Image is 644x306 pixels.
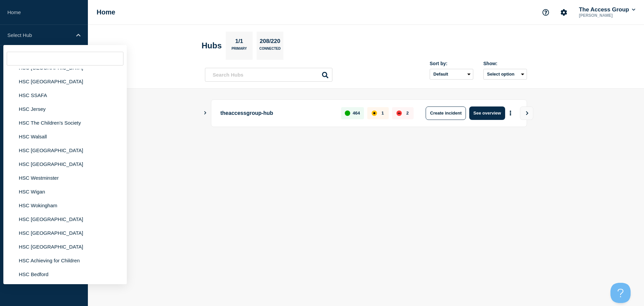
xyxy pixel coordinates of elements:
li: HSC The Children's Society [3,116,127,130]
li: HSC Westminster [3,171,127,185]
input: Search Hubs [205,68,332,82]
li: HSC [GEOGRAPHIC_DATA] [3,240,127,254]
p: Connected [259,47,280,54]
li: HSC Bedford [3,267,127,281]
button: See overview [469,106,505,120]
button: Show Connected Hubs [204,111,207,116]
select: Sort by [430,69,473,80]
li: HSC Jersey [3,102,127,116]
h1: Home [97,8,115,16]
button: The Access Group [578,6,637,13]
div: up [345,111,350,116]
li: HSC Achieving for Children [3,254,127,267]
li: HSC [GEOGRAPHIC_DATA] [3,143,127,157]
li: HSC [GEOGRAPHIC_DATA] [3,226,127,240]
li: HSC Walsall [3,130,127,143]
button: Support [539,5,553,19]
li: HSC [GEOGRAPHIC_DATA] [3,212,127,226]
p: Select Hub [7,32,72,38]
p: 2 [406,111,409,116]
p: 1/1 [233,38,246,47]
li: HSC Wigan [3,185,127,199]
div: down [396,111,402,116]
p: 464 [353,111,360,116]
button: Create incident [426,106,466,120]
div: Show: [483,61,527,66]
li: HSC Wokingham [3,199,127,212]
iframe: Help Scout Beacon - Open [610,283,631,303]
p: 1 [381,111,384,116]
p: Primary [231,47,247,54]
li: HSC [GEOGRAPHIC_DATA] [3,157,127,171]
p: 208/220 [257,38,283,47]
div: Sort by: [430,61,473,66]
button: Account settings [557,5,571,19]
button: Select option [483,69,527,80]
p: [PERSON_NAME] [578,13,637,18]
div: affected [372,111,377,116]
p: theaccessgroup-hub [220,106,333,120]
li: HSC [GEOGRAPHIC_DATA] [3,75,127,88]
h2: Hubs [202,41,222,50]
li: HSC SSAFA [3,88,127,102]
button: View [520,106,533,120]
button: More actions [506,107,515,119]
